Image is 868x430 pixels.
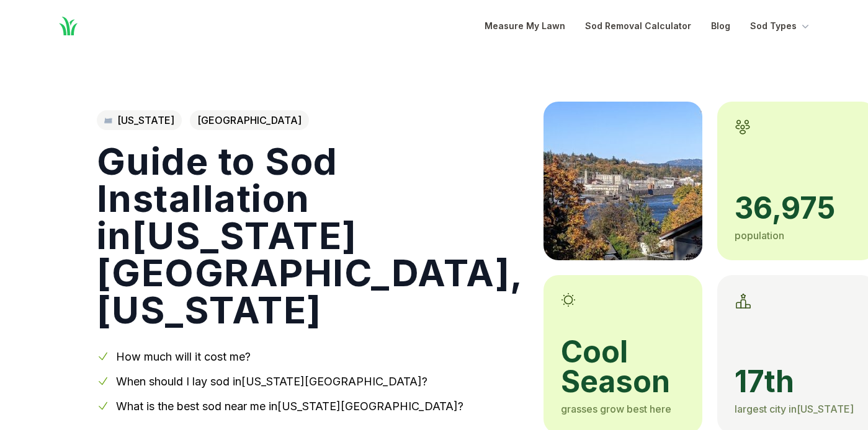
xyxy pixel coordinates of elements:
a: Sod Removal Calculator [585,19,691,33]
a: [US_STATE] [97,110,182,130]
span: grasses grow best here [561,403,671,415]
span: population [735,229,784,242]
span: cool season [561,337,685,397]
img: A picture of Oregon City [544,102,702,260]
span: 36,975 [735,193,859,223]
a: How much will it cost me? [116,350,251,363]
a: Blog [711,19,730,33]
a: Measure My Lawn [485,19,565,33]
span: largest city in [US_STATE] [735,403,854,415]
button: Sod Types [750,19,812,33]
h1: Guide to Sod Installation in [US_STATE][GEOGRAPHIC_DATA] , [US_STATE] [97,143,524,328]
img: Oregon state outline [104,118,112,124]
span: [GEOGRAPHIC_DATA] [190,110,309,130]
span: 17th [735,367,859,397]
a: When should I lay sod in[US_STATE][GEOGRAPHIC_DATA]? [116,375,427,388]
a: What is the best sod near me in[US_STATE][GEOGRAPHIC_DATA]? [116,400,463,413]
